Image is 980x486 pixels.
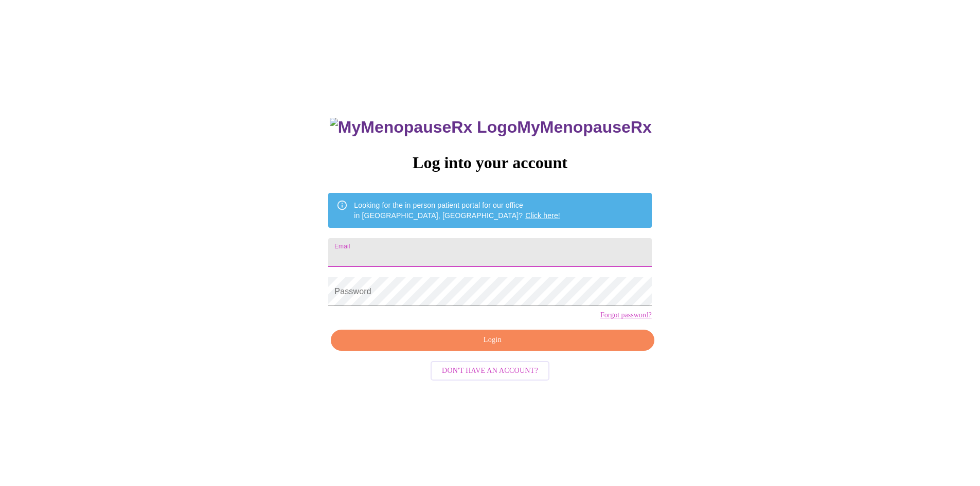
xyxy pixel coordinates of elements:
[428,365,552,374] a: Don't have an account?
[331,330,654,351] button: Login
[343,334,642,347] span: Login
[354,196,560,225] div: Looking for the in person patient portal for our office in [GEOGRAPHIC_DATA], [GEOGRAPHIC_DATA]?
[442,365,538,377] span: Don't have an account?
[330,118,517,137] img: MyMenopauseRx Logo
[431,361,549,381] button: Don't have an account?
[330,118,652,137] h3: MyMenopauseRx
[328,153,651,172] h3: Log into your account
[600,311,652,319] a: Forgot password?
[525,211,560,220] a: Click here!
